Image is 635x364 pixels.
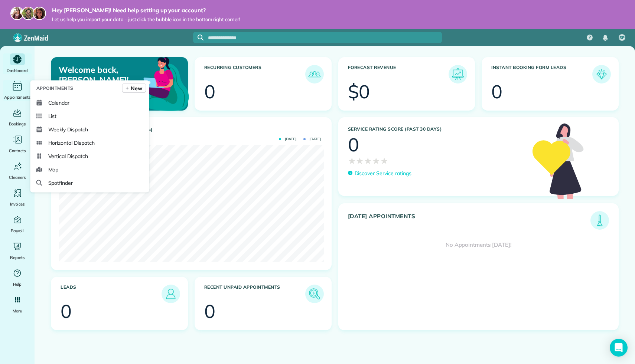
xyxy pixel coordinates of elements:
img: jorge-587dff0eeaa6aab1f244e6dc62b8924c3b6ad411094392a53c71c6c4a576187d.jpg [22,7,35,20]
a: Contacts [3,134,32,154]
span: Cleaners [9,174,26,181]
div: No Appointments [DATE]! [339,230,619,260]
nav: Main [581,29,635,46]
span: Reports [10,254,25,261]
span: More [13,307,22,315]
img: michelle-19f622bdf1676172e81f8f8fba1fb50e276960ebfe0243fe18214015130c80e4.jpg [33,7,46,20]
span: ★ [380,154,388,167]
a: Horizontal Dispatch [33,136,146,150]
span: Horizontal Dispatch [48,139,95,147]
img: dashboard_welcome-42a62b7d889689a78055ac9021e634bf52bae3f8056760290aed330b23ab8690.png [118,49,190,121]
span: ★ [364,154,372,167]
span: Bookings [9,120,26,128]
div: 0 [204,82,215,101]
a: Cleaners [3,160,32,181]
span: Invoices [10,200,25,208]
p: Welcome back, [PERSON_NAME]! [59,65,144,85]
a: Dashboard [3,53,32,74]
strong: Hey [PERSON_NAME]! Need help setting up your account? [52,7,240,14]
span: Weekly Dispatch [48,126,88,133]
h3: Forecast Revenue [348,65,449,83]
div: $0 [348,82,370,101]
span: Let us help you import your data - just click the bubble icon in the bottom right corner! [52,16,240,23]
span: Dashboard [7,67,28,74]
a: Payroll [3,214,32,235]
svg: Focus search [198,35,203,40]
h3: Actual Revenue this month [61,127,324,134]
span: ★ [356,154,364,167]
span: Calendar [48,99,70,106]
img: icon_forecast_revenue-8c13a41c7ed35a8dcfafea3cbb826a0462acb37728057bba2d056411b612bbbe.png [450,67,465,82]
a: Vertical Dispatch [33,150,146,163]
span: Spotfinder [48,179,73,187]
span: List [48,112,57,120]
span: Appointments [4,94,31,101]
img: icon_recurring_customers-cf858462ba22bcd05b5a5880d41d6543d210077de5bb9ebc9590e49fd87d84ed.png [307,67,322,82]
span: Help [13,281,22,288]
span: [DATE] [279,137,296,141]
img: icon_leads-1bed01f49abd5b7fead27621c3d59655bb73ed531f8eeb49469d10e621d6b896.png [163,286,178,301]
span: [DATE] [303,137,321,141]
span: ★ [372,154,380,167]
h3: Recent unpaid appointments [204,285,305,303]
span: Appointments [36,85,74,92]
div: 0 [61,302,72,321]
a: New [122,83,146,93]
img: maria-72a9807cf96188c08ef61303f053569d2e2a8a1cde33d635c8a3ac13582a053d.jpg [10,7,24,20]
a: List [33,109,146,123]
a: Invoices [3,187,32,208]
span: Map [48,166,59,173]
a: Bookings [3,107,32,128]
h3: Recurring Customers [204,65,305,83]
a: Map [33,163,146,176]
div: 0 [491,82,502,101]
h3: Leads [61,285,162,303]
span: Vertical Dispatch [48,153,88,160]
span: ★ [348,154,356,167]
div: Open Intercom Messenger [610,339,628,357]
h3: Instant Booking Form Leads [491,65,592,83]
button: Focus search [193,35,203,40]
a: Appointments [3,80,32,101]
a: Calendar [33,96,146,109]
div: 0 [204,302,215,321]
img: icon_unpaid_appointments-47b8ce3997adf2238b356f14209ab4cced10bd1f174958f3ca8f1d0dd7fffeee.png [307,286,322,301]
a: Reports [3,240,32,261]
h3: Service Rating score (past 30 days) [348,127,525,132]
a: Weekly Dispatch [33,123,146,136]
span: SP [619,35,625,41]
span: New [131,85,142,92]
a: Spotfinder [33,176,146,190]
a: Discover Service ratings [348,170,411,177]
p: Discover Service ratings [355,170,411,177]
div: 0 [348,135,359,154]
span: Contacts [9,147,26,154]
span: Payroll [11,227,24,235]
a: Help [3,267,32,288]
img: icon_form_leads-04211a6a04a5b2264e4ee56bc0799ec3eb69b7e499cbb523a139df1d13a81ae0.png [594,67,609,82]
h3: [DATE] Appointments [348,213,591,230]
img: icon_todays_appointments-901f7ab196bb0bea1936b74009e4eb5ffbc2d2711fa7634e0d609ed5ef32b18b.png [592,213,607,228]
div: Notifications [597,30,613,46]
